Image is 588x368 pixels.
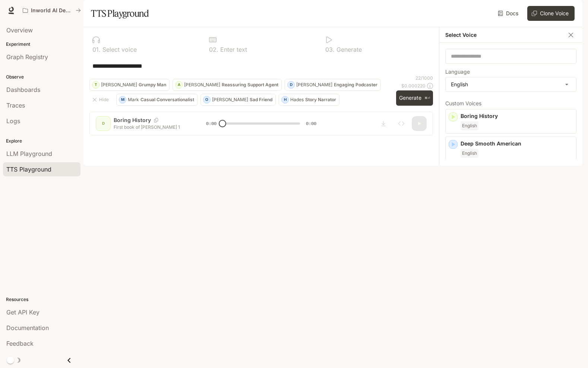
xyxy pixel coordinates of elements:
p: Custom Voices [445,101,576,106]
button: Generate⌘⏎ [396,90,433,106]
button: All workspaces [19,3,84,18]
p: Hades [290,97,304,102]
p: [PERSON_NAME] [184,83,220,87]
button: T[PERSON_NAME]Grumpy Man [89,79,170,91]
p: 0 1 . [92,47,101,52]
div: H [282,94,288,106]
div: O [203,94,210,106]
p: [PERSON_NAME] [212,97,248,102]
p: Language [445,69,470,74]
p: Sad Friend [250,97,272,102]
p: Mark [128,97,139,102]
p: 22 / 1000 [415,75,433,81]
p: 0 2 . [209,47,218,52]
p: 0 3 . [325,47,335,52]
p: Inworld AI Demos [31,7,73,14]
span: English [461,149,478,158]
div: T [92,79,99,91]
button: HHadesStory Narrator [279,94,339,106]
button: O[PERSON_NAME]Sad Friend [200,94,276,106]
div: D [288,79,294,91]
p: [PERSON_NAME] [296,83,332,87]
div: A [176,79,182,91]
span: English [461,121,478,130]
a: Docs [496,6,521,21]
p: Engaging Podcaster [334,83,377,87]
div: M [119,94,126,106]
button: D[PERSON_NAME]Engaging Podcaster [285,79,381,91]
button: MMarkCasual Conversationalist [116,94,197,106]
p: Casual Conversationalist [140,97,194,102]
button: Clone Voice [527,6,575,21]
div: English [446,77,576,92]
p: Grumpy Man [139,83,166,87]
p: [PERSON_NAME] [101,83,137,87]
p: Story Narrator [305,97,336,102]
p: Enter text [218,47,247,52]
p: $ 0.000220 [401,83,426,89]
p: Generate [335,47,362,52]
p: Boring History [461,112,573,120]
p: Reassuring Support Agent [222,83,278,87]
button: A[PERSON_NAME]Reassuring Support Agent [173,79,282,91]
p: Select voice [101,47,137,52]
p: Deep Smooth American [461,140,573,147]
h1: TTS Playground [91,6,149,21]
p: ⌘⏎ [424,96,430,100]
button: Hide [89,94,113,106]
